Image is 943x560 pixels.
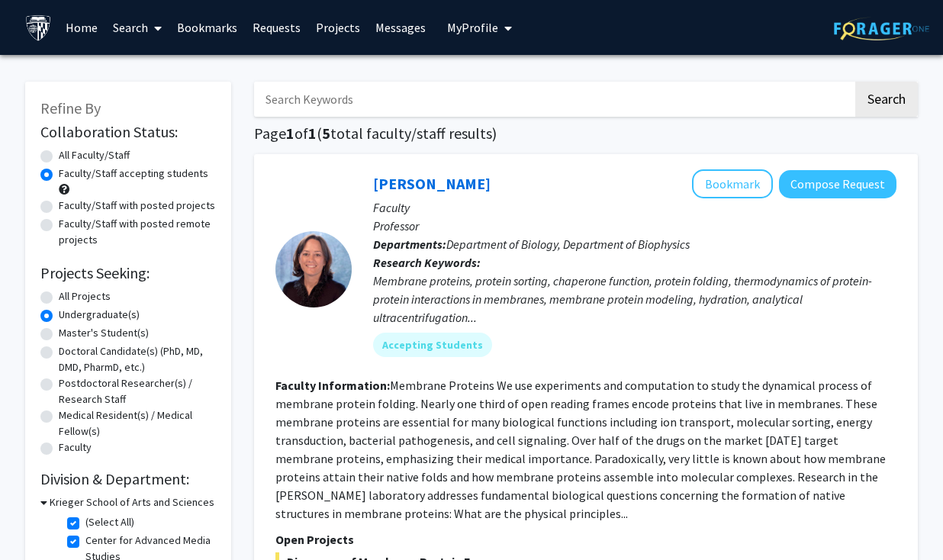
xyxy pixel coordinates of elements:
[85,514,134,530] label: (Select All)
[59,198,215,214] label: Faculty/Staff with posted projects
[59,439,92,455] label: Faculty
[286,124,294,143] span: 1
[25,14,52,41] img: Johns Hopkins University Logo
[855,82,918,117] button: Search
[322,124,330,143] span: 5
[373,174,491,193] a: [PERSON_NAME]
[692,169,773,198] button: Add Karen Fleming to Bookmarks
[275,378,886,521] fg-read-more: Membrane Proteins We use experiments and computation to study the dynamical process of membrane p...
[308,124,317,143] span: 1
[447,20,498,35] span: My Profile
[308,1,368,54] a: Projects
[11,491,65,549] iframe: Chat
[373,237,446,252] b: Departments:
[40,98,101,117] span: Refine By
[275,530,896,549] p: Open Projects
[275,378,390,393] b: Faculty Information:
[373,217,896,235] p: Professor
[59,216,216,248] label: Faculty/Staff with posted remote projects
[59,288,111,304] label: All Projects
[373,272,896,327] div: Membrane proteins, protein sorting, chaperone function, protein folding, thermodynamics of protei...
[373,198,896,217] p: Faculty
[59,407,216,439] label: Medical Resident(s) / Medical Fellow(s)
[59,166,208,182] label: Faculty/Staff accepting students
[254,82,853,117] input: Search Keywords
[254,124,918,143] h1: Page of ( total faculty/staff results)
[59,325,149,341] label: Master's Student(s)
[446,237,690,252] span: Department of Biology, Department of Biophysics
[40,264,216,282] h2: Projects Seeking:
[373,255,481,270] b: Research Keywords:
[59,343,216,375] label: Doctoral Candidate(s) (PhD, MD, DMD, PharmD, etc.)
[245,1,308,54] a: Requests
[59,307,140,323] label: Undergraduate(s)
[40,470,216,488] h2: Division & Department:
[373,333,492,357] mat-chip: Accepting Students
[40,123,216,141] h2: Collaboration Status:
[169,1,245,54] a: Bookmarks
[779,170,896,198] button: Compose Request to Karen Fleming
[834,17,929,40] img: ForagerOne Logo
[59,147,130,163] label: All Faculty/Staff
[59,375,216,407] label: Postdoctoral Researcher(s) / Research Staff
[58,1,105,54] a: Home
[368,1,433,54] a: Messages
[105,1,169,54] a: Search
[50,494,214,510] h3: Krieger School of Arts and Sciences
